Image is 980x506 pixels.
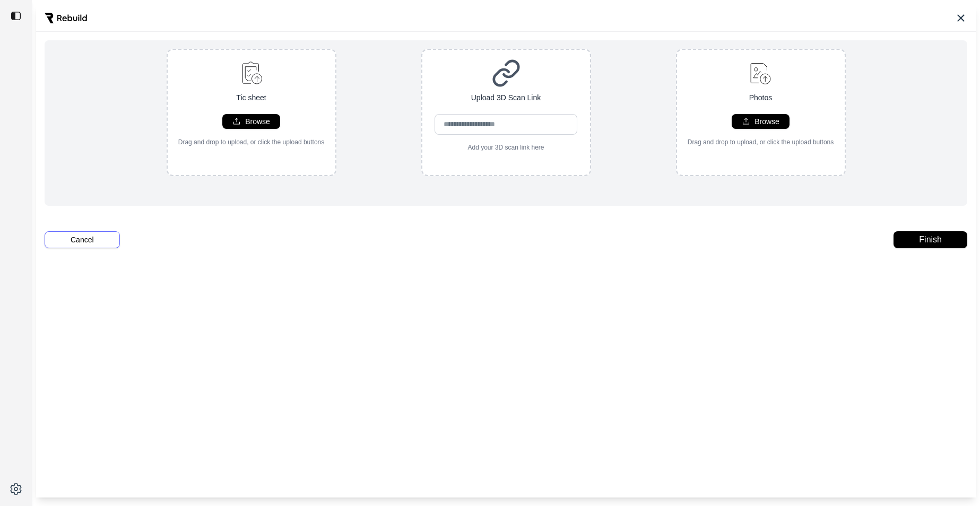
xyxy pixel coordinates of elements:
p: Tic sheet [236,92,266,103]
p: Upload 3D Scan Link [471,92,541,103]
p: Photos [749,92,773,103]
button: Browse [222,114,280,129]
img: upload-image.svg [745,58,776,88]
img: Rebuild [45,13,87,23]
p: Drag and drop to upload, or click the upload buttons [178,138,325,146]
img: upload-file.svg [236,58,266,88]
p: Browse [754,116,779,127]
p: Browse [245,116,270,127]
p: Add your 3D scan link here [467,143,544,152]
button: Cancel [45,231,120,248]
img: toggle sidebar [11,11,21,21]
p: Drag and drop to upload, or click the upload buttons [688,138,834,146]
button: Finish [894,231,967,248]
button: Browse [732,114,790,129]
